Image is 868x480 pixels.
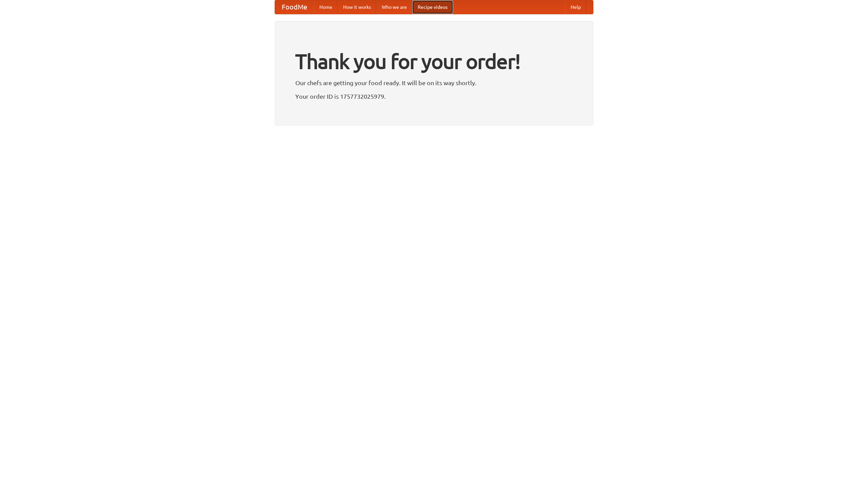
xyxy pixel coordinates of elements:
a: Help [565,0,586,14]
p: Your order ID is 1757732025979. [295,91,573,101]
a: Home [314,0,338,14]
h1: Thank you for your order! [295,45,573,78]
p: Our chefs are getting your food ready. It will be on its way shortly. [295,78,573,88]
a: Who we are [376,0,412,14]
a: How it works [338,0,376,14]
a: Recipe videos [412,0,453,14]
a: FoodMe [275,0,314,14]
